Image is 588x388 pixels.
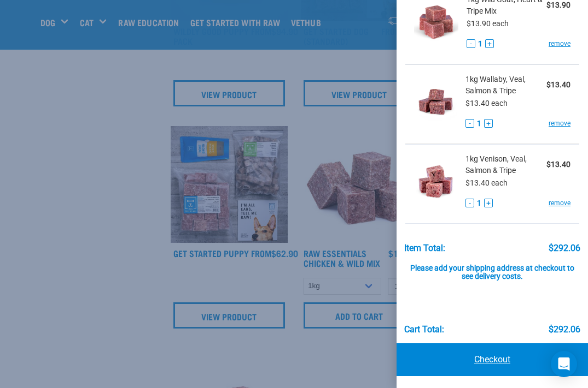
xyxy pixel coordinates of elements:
[404,253,581,282] div: Please add your shipping address at checkout to see delivery costs.
[465,153,546,176] span: 1kg Venison, Veal, Salmon & Tripe
[549,198,570,208] a: remove
[404,243,445,253] div: Item Total:
[465,119,474,128] button: -
[484,199,493,207] button: +
[549,118,570,128] a: remove
[404,325,444,335] div: Cart total:
[414,153,457,210] img: Venison, Veal, Salmon & Tripe
[546,80,570,89] strong: $13.40
[465,178,508,187] span: $13.40 each
[465,99,508,108] span: $13.40 each
[477,118,481,129] span: 1
[549,39,570,49] a: remove
[397,343,588,376] a: Checkout
[546,160,570,169] strong: $13.40
[546,1,570,9] strong: $13.90
[465,74,546,97] span: 1kg Wallaby, Veal, Salmon & Tripe
[478,38,482,50] span: 1
[477,198,481,209] span: 1
[465,199,474,207] button: -
[467,39,475,48] button: -
[551,351,577,377] div: Open Intercom Messenger
[484,119,493,128] button: +
[549,325,580,335] div: $292.06
[414,74,457,130] img: Wallaby, Veal, Salmon & Tripe
[467,19,509,28] span: $13.90 each
[549,243,580,253] div: $292.06
[485,39,494,48] button: +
